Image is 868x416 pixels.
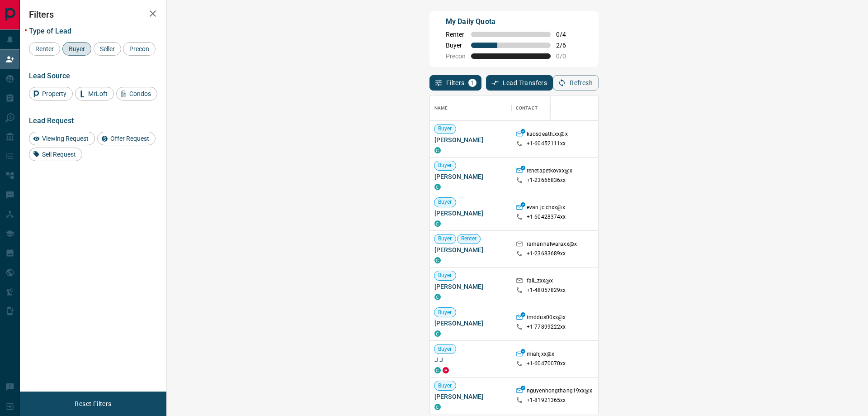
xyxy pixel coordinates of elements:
[527,287,566,294] p: +1- 48057829xx
[29,42,60,56] div: Renter
[126,90,154,97] span: Condos
[66,45,88,53] span: Buyer
[29,116,74,125] span: Lead Request
[434,382,456,390] span: Buyer
[458,235,481,243] span: Renter
[434,330,441,337] div: condos.ca
[527,177,566,184] p: +1- 23666836xx
[434,172,507,181] span: [PERSON_NAME]
[446,42,466,49] span: Buyer
[107,135,152,142] span: Offer Request
[123,42,156,56] div: Precon
[39,135,92,142] span: Viewing Request
[434,272,456,279] span: Buyer
[29,9,157,20] h2: Filters
[29,132,95,145] div: Viewing Request
[434,404,441,410] div: condos.ca
[434,125,456,133] span: Buyer
[443,367,449,373] div: property.ca
[527,360,566,368] p: +1- 60470070xx
[62,42,91,56] div: Buyer
[97,132,156,145] div: Offer Request
[29,148,82,161] div: Sell Request
[527,130,568,140] p: kaosdeath.xx@x
[434,209,507,218] span: [PERSON_NAME]
[527,250,566,258] p: +1- 23683689xx
[434,162,456,169] span: Buyer
[446,31,466,38] span: Renter
[527,204,565,213] p: evan.jc.chxx@x
[434,184,441,190] div: condos.ca
[69,396,117,411] button: Reset Filters
[527,213,566,221] p: +1- 60428374xx
[556,53,576,60] span: 0 / 0
[434,257,441,263] div: condos.ca
[29,27,71,35] span: Type of Lead
[527,167,572,177] p: renetapetkovxx@x
[29,87,73,100] div: Property
[556,31,576,38] span: 0 / 4
[434,235,456,243] span: Buyer
[434,282,507,291] span: [PERSON_NAME]
[527,240,577,250] p: ramanhalwaraxx@x
[446,53,466,60] span: Precon
[527,314,566,323] p: tmddus00xx@x
[430,96,511,121] div: Name
[516,96,538,121] div: Contact
[434,309,456,316] span: Buyer
[434,147,441,153] div: condos.ca
[434,367,441,373] div: condos.ca
[434,220,441,227] div: condos.ca
[556,42,576,49] span: 2 / 6
[527,277,553,287] p: faii_zxx@x
[527,140,566,148] p: +1- 60452111xx
[85,90,111,97] span: MrLoft
[527,397,566,404] p: +1- 81921365xx
[527,323,566,331] p: +1- 77899222xx
[434,294,441,300] div: condos.ca
[75,87,114,100] div: MrLoft
[486,75,553,91] button: Lead Transfers
[553,75,599,91] button: Refresh
[527,350,554,360] p: miahjxx@x
[126,45,152,53] span: Precon
[434,198,456,206] span: Buyer
[527,387,593,397] p: nguyenhongthang19xx@x
[434,245,507,254] span: [PERSON_NAME]
[39,90,70,97] span: Property
[94,42,121,56] div: Seller
[39,151,79,158] span: Sell Request
[434,135,507,144] span: [PERSON_NAME]
[32,45,57,53] span: Renter
[446,16,576,27] p: My Daily Quota
[116,87,157,100] div: Condos
[29,72,70,80] span: Lead Source
[511,96,584,121] div: Contact
[469,80,476,86] span: 1
[97,45,118,53] span: Seller
[434,355,507,364] span: J J
[434,392,507,401] span: [PERSON_NAME]
[434,345,456,353] span: Buyer
[434,96,448,121] div: Name
[429,75,481,91] button: Filters1
[434,319,507,328] span: [PERSON_NAME]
